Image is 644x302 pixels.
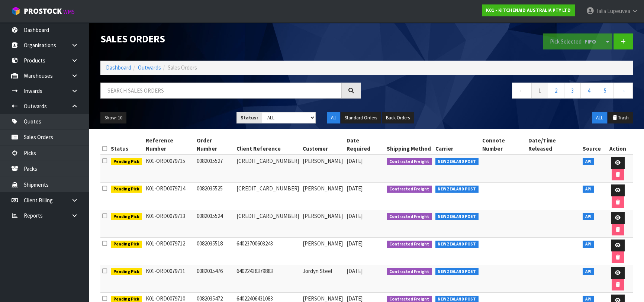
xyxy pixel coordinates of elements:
span: [DATE] [347,267,363,274]
span: NEW ZEALAND POST [435,268,479,276]
td: 64022438379883 [235,265,301,293]
small: WMS [63,8,75,15]
a: → [613,83,633,99]
td: [CREDIT_CARD_NUMBER] [235,183,301,210]
td: [PERSON_NAME] [301,238,345,265]
span: Pending Pick [111,241,142,248]
span: Lupeuvea [607,7,630,15]
td: 0082035518 [195,238,235,265]
button: All [327,112,340,124]
span: NEW ZEALAND POST [435,241,479,248]
img: cube-alt.png [11,6,20,16]
span: [DATE] [347,295,363,302]
td: K01-ORD0079713 [144,210,195,238]
span: Contracted Freight [387,241,432,248]
input: Search sales orders [100,83,342,99]
th: Order Number [195,135,235,155]
button: Standard Orders [341,112,381,124]
button: Show: 10 [100,112,126,124]
th: Shipping Method [385,135,434,155]
td: [PERSON_NAME] [301,155,345,183]
span: Pending Pick [111,213,142,221]
th: Reference Number [144,135,195,155]
strong: FIFO [585,38,596,45]
a: 5 [597,83,614,99]
td: 0082035524 [195,210,235,238]
td: [PERSON_NAME] [301,210,345,238]
td: [CREDIT_CARD_NUMBER] [235,155,301,183]
span: ProStock [24,6,62,16]
span: [DATE] [347,185,363,192]
td: K01-ORD0079711 [144,265,195,293]
a: Dashboard [106,64,131,71]
td: [CREDIT_CARD_NUMBER] [235,210,301,238]
td: K01-ORD0079714 [144,183,195,210]
span: Pending Pick [111,158,142,166]
a: 4 [580,83,597,99]
th: Client Reference [235,135,301,155]
td: K01-ORD0079715 [144,155,195,183]
a: ← [512,83,532,99]
span: API [583,241,594,248]
span: Sales Orders [168,64,197,71]
span: Contracted Freight [387,158,432,166]
td: 0082035527 [195,155,235,183]
span: [DATE] [347,240,363,247]
td: 0082035525 [195,183,235,210]
th: Status [109,135,144,155]
button: ALL [592,112,607,124]
a: Outwards [138,64,161,71]
button: Trash [608,112,633,124]
a: 3 [564,83,581,99]
a: 2 [548,83,564,99]
td: [PERSON_NAME] [301,183,345,210]
span: Contracted Freight [387,186,432,193]
span: Contracted Freight [387,268,432,276]
td: Jordyn Steel [301,265,345,293]
td: 0082035476 [195,265,235,293]
th: Action [603,135,633,155]
h1: Sales Orders [100,33,361,44]
span: API [583,186,594,193]
span: NEW ZEALAND POST [435,186,479,193]
nav: Page navigation [372,83,633,101]
td: K01-ORD0079712 [144,238,195,265]
a: 1 [531,83,548,99]
span: Pending Pick [111,268,142,276]
span: NEW ZEALAND POST [435,213,479,221]
td: 64023700603243 [235,238,301,265]
th: Connote Number [480,135,527,155]
a: K01 - KITCHENAID AUSTRALIA PTY LTD [482,4,575,16]
th: Date/Time Released [527,135,581,155]
strong: K01 - KITCHENAID AUSTRALIA PTY LTD [486,7,571,13]
button: Pick Selected -FIFO [543,33,603,49]
button: Back Orders [382,112,414,124]
span: Talia [596,7,606,15]
span: API [583,268,594,276]
span: NEW ZEALAND POST [435,158,479,166]
span: API [583,158,594,166]
span: [DATE] [347,157,363,164]
span: Pending Pick [111,186,142,193]
th: Source [581,135,603,155]
th: Date Required [345,135,385,155]
span: API [583,213,594,221]
span: [DATE] [347,212,363,219]
span: Contracted Freight [387,213,432,221]
th: Customer [301,135,345,155]
th: Carrier [434,135,481,155]
strong: Status: [241,115,258,121]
